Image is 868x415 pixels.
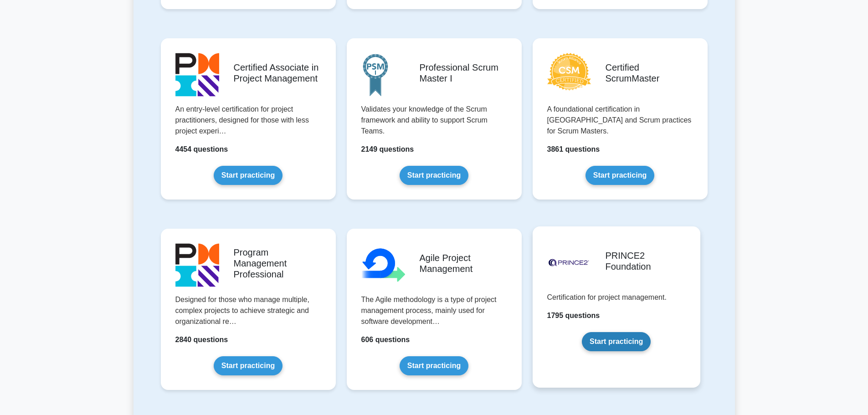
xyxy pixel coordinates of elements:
[214,166,282,185] a: Start practicing
[582,332,651,351] a: Start practicing
[400,356,468,375] a: Start practicing
[214,356,282,375] a: Start practicing
[400,166,468,185] a: Start practicing
[586,166,654,185] a: Start practicing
